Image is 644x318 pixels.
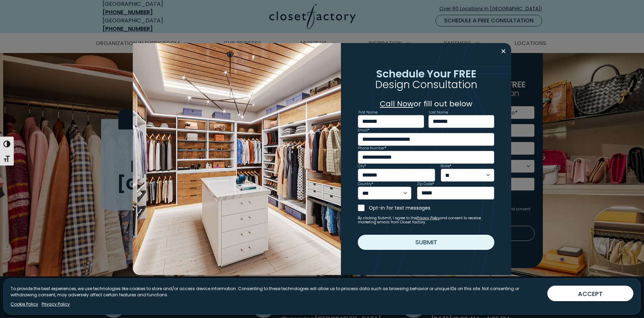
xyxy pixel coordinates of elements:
[358,235,495,250] button: Submit
[358,98,495,109] p: or fill out below
[417,182,434,186] label: Zip Code
[498,46,508,57] button: Close modal
[42,301,70,307] a: Privacy Policy
[417,215,440,221] a: Privacy Policy
[380,98,414,109] a: Call Now
[375,77,477,92] span: Design Consultation
[547,286,633,301] button: ACCEPT
[441,165,451,168] label: State
[11,286,542,298] p: To provide the best experiences, we use technologies like cookies to store and/or access device i...
[429,111,448,114] label: Last Name
[358,147,386,150] label: Phone Number
[358,111,377,114] label: First Name
[358,129,369,132] label: Email
[376,66,476,81] span: Schedule Your FREE
[369,204,495,211] label: Opt-in for text messages
[133,43,341,275] img: Walk in closet with island
[358,165,366,168] label: City
[358,182,373,186] label: Country
[358,216,495,224] small: By clicking Submit, I agree to the and consent to receive marketing emails from Closet Factory.
[11,301,38,307] a: Cookie Policy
